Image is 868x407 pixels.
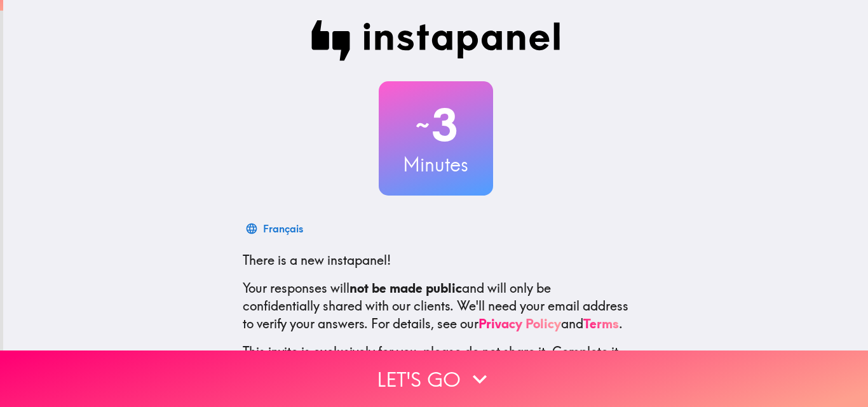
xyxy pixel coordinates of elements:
[243,343,629,378] p: This invite is exclusively for you, please do not share it. Complete it soon because spots are li...
[311,20,560,61] img: Instapanel
[263,220,303,237] div: Français
[583,316,619,331] a: Terms
[379,99,493,151] h2: 3
[243,279,629,333] p: Your responses will and will only be confidentially shared with our clients. We'll need your emai...
[414,106,431,144] span: ~
[243,252,391,268] span: There is a new instapanel!
[243,216,308,241] button: Français
[478,316,561,331] a: Privacy Policy
[379,151,493,178] h3: Minutes
[349,280,462,296] b: not be made public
